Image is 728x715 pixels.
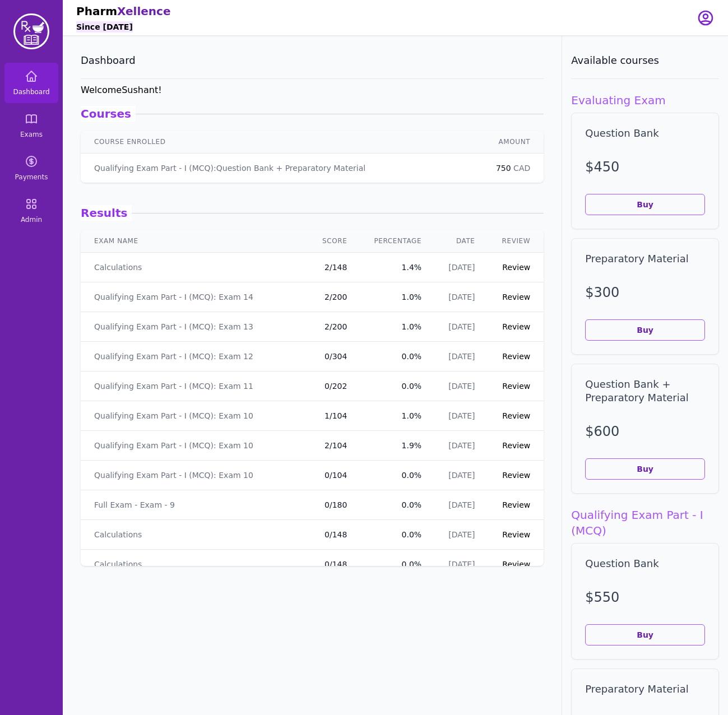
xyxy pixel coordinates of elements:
[15,173,48,182] span: Payments
[81,106,136,122] span: Courses
[483,131,544,154] th: Amount
[585,378,705,405] h2: Question Bank + Preparatory Material
[502,292,530,301] a: Review
[585,557,705,570] h2: Question Bank
[81,230,309,253] th: Exam Name
[81,205,132,221] span: Results
[502,263,530,272] a: Review
[360,230,435,253] th: Percentage
[4,63,58,103] a: Dashboard
[585,589,619,605] span: $ 550
[94,162,365,174] p: Qualifying Exam Part - I (MCQ) : Question Bank + Preparatory Material
[94,559,142,570] a: Calculations
[94,262,142,273] a: Calculations
[585,624,705,646] button: Buy
[502,471,530,480] a: Review
[81,54,544,67] h3: Dashboard
[94,162,365,174] a: Qualifying Exam Part - I (MCQ):Question Bank + Preparatory Material
[435,230,488,253] th: Date
[502,411,530,420] a: Review
[585,458,705,480] button: Buy
[571,54,719,67] h3: Available courses
[81,83,544,97] h6: Welcome Sushant !
[94,470,253,481] a: Qualifying Exam Part - I (MCQ): Exam 10
[585,194,705,215] button: Buy
[502,441,530,450] a: Review
[309,230,360,253] th: Score
[76,21,133,32] h6: Since [DATE]
[13,13,49,49] img: PharmXellence Logo
[571,507,719,538] h1: Qualifying Exam Part - I (MCQ)
[571,92,719,108] h1: Evaluating Exam
[20,130,43,139] span: Exams
[585,682,705,696] h2: Preparatory Material
[94,351,253,362] a: Qualifying Exam Part - I (MCQ): Exam 12
[502,500,530,509] a: Review
[81,131,483,154] th: Course Enrolled
[13,87,49,96] span: Dashboard
[585,252,705,266] h2: Preparatory Material
[585,319,705,341] button: Buy
[94,321,253,332] a: Qualifying Exam Part - I (MCQ): Exam 13
[94,380,253,392] a: Qualifying Exam Part - I (MCQ): Exam 11
[94,440,253,451] a: Qualifying Exam Part - I (MCQ): Exam 10
[502,352,530,361] a: Review
[489,230,544,253] th: Review
[94,499,175,510] a: Full Exam - Exam - 9
[502,382,530,391] a: Review
[502,560,530,569] a: Review
[496,164,513,173] span: 750
[4,148,58,188] a: Payments
[483,154,544,183] td: CAD
[21,215,42,224] span: Admin
[585,285,619,300] span: $ 300
[117,4,170,18] span: Xellence
[94,410,253,421] a: Qualifying Exam Part - I (MCQ): Exam 10
[4,191,58,231] a: Admin
[94,529,142,540] a: Calculations
[4,105,58,146] a: Exams
[585,424,619,439] span: $ 600
[76,4,117,18] span: Pharm
[94,291,253,303] a: Qualifying Exam Part - I (MCQ): Exam 14
[502,530,530,539] a: Review
[585,127,705,140] h2: Question Bank
[502,322,530,331] a: Review
[585,159,619,175] span: $ 450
